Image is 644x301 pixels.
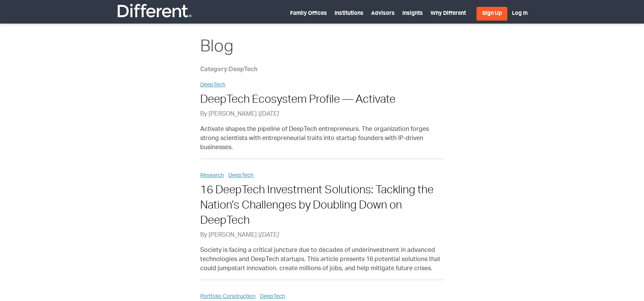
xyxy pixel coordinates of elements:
[200,125,444,153] p: Activate shapes the pipeline of DeepTech entrepreneurs. The organization forges strong scientists...
[260,233,279,239] span: [DATE]
[200,65,444,75] p: Category:
[228,173,253,178] a: DeepTech
[260,294,285,299] a: DeepTech
[200,294,255,299] a: Portfolio Construction
[335,11,363,16] a: Institutions
[290,11,327,16] a: Family Offices
[200,173,224,178] a: Research
[200,110,444,119] p: By [PERSON_NAME] |
[200,231,444,240] p: By [PERSON_NAME] |
[200,246,444,274] p: Society is facing a critical juncture due to decades of underinvestment in advanced technologies ...
[477,7,507,21] a: Sign Up
[200,95,395,106] a: DeepTech Ecosystem Profile — Activate
[116,3,193,18] img: Different Funds
[512,11,528,16] a: Log In
[200,37,444,59] h1: Blog
[200,185,434,227] a: 16 DeepTech Investment Solutions: Tackling the Nation’s Challenges by Doubling Down on DeepTech
[371,11,395,16] a: Advisors
[200,83,225,88] a: DeepTech
[229,67,257,73] span: DeepTech
[260,111,279,118] span: [DATE]
[430,11,466,16] a: Why Different
[402,11,423,16] a: Insights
